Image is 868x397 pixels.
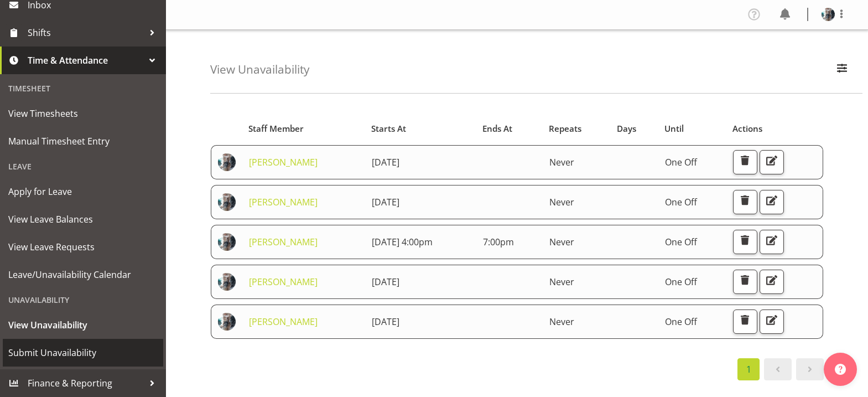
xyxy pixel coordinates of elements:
[549,316,574,328] span: Never
[3,155,163,178] div: Leave
[28,375,144,391] span: Finance & Reporting
[372,316,399,328] span: [DATE]
[3,178,163,205] a: Apply for Leave
[549,236,574,248] span: Never
[8,105,158,122] span: View Timesheets
[733,270,757,294] button: Delete Unavailability
[732,122,762,135] span: Actions
[549,156,574,168] span: Never
[3,127,163,155] a: Manual Timesheet Entry
[549,122,581,135] span: Repeats
[3,261,163,288] a: Leave/Unavailability Calendar
[665,316,697,328] span: One Off
[733,190,757,214] button: Delete Unavailability
[3,77,163,100] div: Timesheet
[822,8,835,21] img: karen-rimmer509cc44dc399f68592e3a0628bc04820.png
[249,316,318,328] a: [PERSON_NAME]
[665,236,697,248] span: One Off
[3,311,163,339] a: View Unavailability
[249,236,318,248] a: [PERSON_NAME]
[665,196,697,208] span: One Off
[8,266,158,283] span: Leave/Unavailability Calendar
[8,133,158,149] span: Manual Timesheet Entry
[210,63,309,76] h4: View Unavailability
[482,122,512,135] span: Ends At
[549,196,574,208] span: Never
[372,276,399,288] span: [DATE]
[835,364,846,375] img: help-xxl-2.png
[3,205,163,233] a: View Leave Balances
[372,156,399,168] span: [DATE]
[483,236,514,248] span: 7:00pm
[248,122,304,135] span: Staff Member
[372,236,433,248] span: [DATE] 4:00pm
[665,156,697,168] span: One Off
[3,339,163,367] a: Submit Unavailability
[830,58,854,82] button: Filter Employees
[218,273,236,291] img: karen-rimmer509cc44dc399f68592e3a0628bc04820.png
[8,239,158,255] span: View Leave Requests
[760,310,784,334] button: Edit Unavailability
[28,52,144,69] span: Time & Attendance
[249,156,318,168] a: [PERSON_NAME]
[218,153,236,171] img: karen-rimmer509cc44dc399f68592e3a0628bc04820.png
[760,150,784,174] button: Edit Unavailability
[733,230,757,254] button: Delete Unavailability
[665,276,697,288] span: One Off
[371,122,406,135] span: Starts At
[3,288,163,311] div: Unavailability
[8,211,158,228] span: View Leave Balances
[8,344,158,361] span: Submit Unavailability
[249,276,318,288] a: [PERSON_NAME]
[218,193,236,211] img: karen-rimmer509cc44dc399f68592e3a0628bc04820.png
[733,150,757,174] button: Delete Unavailability
[760,190,784,214] button: Edit Unavailability
[249,196,318,208] a: [PERSON_NAME]
[218,233,236,251] img: karen-rimmer509cc44dc399f68592e3a0628bc04820.png
[617,122,636,135] span: Days
[218,313,236,331] img: karen-rimmer509cc44dc399f68592e3a0628bc04820.png
[760,230,784,254] button: Edit Unavailability
[3,100,163,127] a: View Timesheets
[760,270,784,294] button: Edit Unavailability
[28,24,144,41] span: Shifts
[733,310,757,334] button: Delete Unavailability
[8,183,158,200] span: Apply for Leave
[3,233,163,261] a: View Leave Requests
[372,196,399,208] span: [DATE]
[664,122,684,135] span: Until
[8,317,158,333] span: View Unavailability
[549,276,574,288] span: Never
